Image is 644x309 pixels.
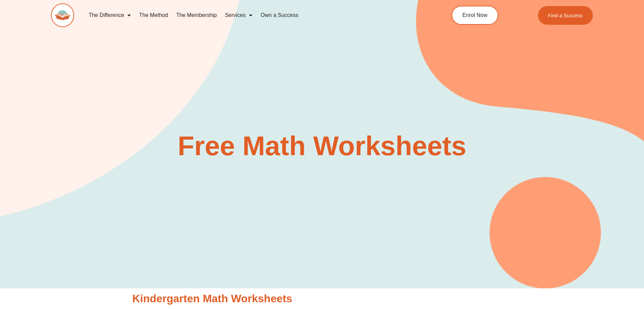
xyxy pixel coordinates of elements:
[256,7,302,23] a: Own a Success
[548,13,583,18] span: Find a Success
[135,7,172,23] a: The Method
[452,6,498,25] a: Enrol Now
[85,7,421,23] nav: Menu
[132,292,512,306] h2: Kindergarten Math Worksheets
[129,132,515,160] h2: Free Math Worksheets
[538,6,593,25] a: Find a Success
[85,7,135,23] a: The Difference
[462,13,487,18] span: Enrol Now
[172,7,221,23] a: The Membership
[221,7,256,23] a: Services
